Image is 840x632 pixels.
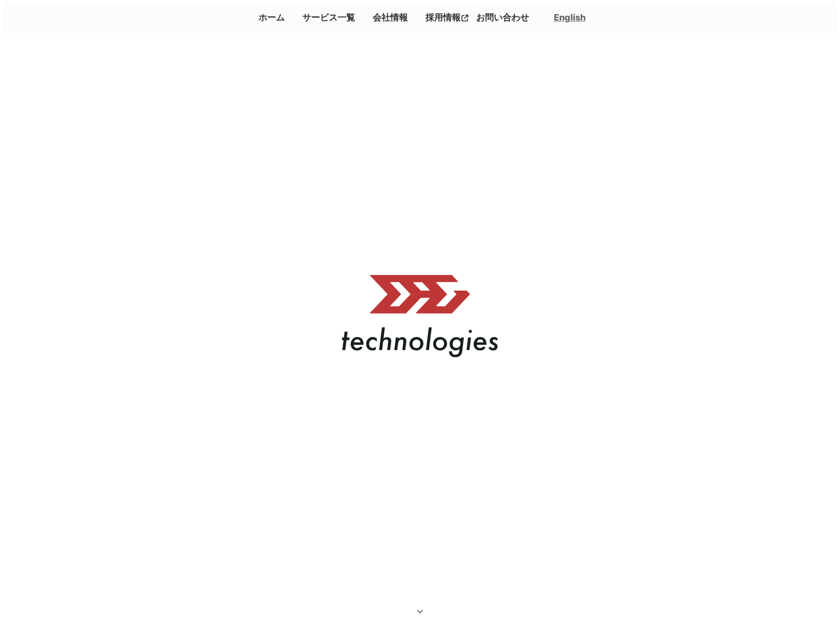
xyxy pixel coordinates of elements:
a: ホーム [254,9,289,25]
a: 会社情報 [369,9,412,25]
a: English [554,11,586,23]
img: メインロゴ [342,274,498,358]
a: 採用情報 [421,9,472,25]
a: サービス一覧 [298,9,359,25]
p: 採用情報 [421,9,462,25]
i: keyboard_arrow_down [414,606,426,617]
a: お問い合わせ [472,9,533,25]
